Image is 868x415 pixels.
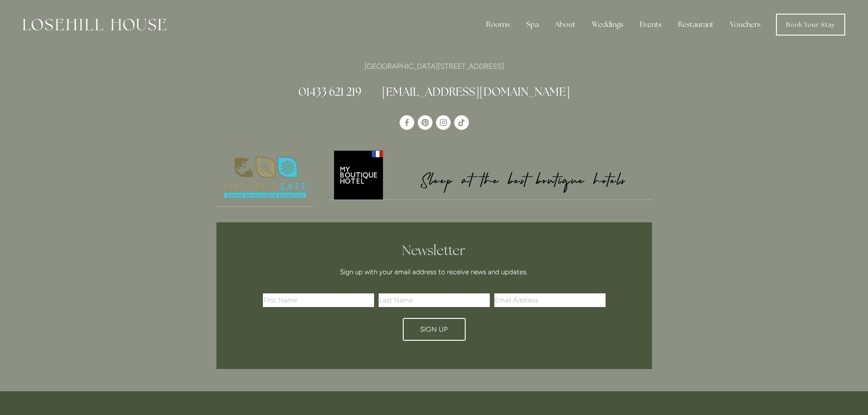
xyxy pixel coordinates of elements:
a: My Boutique Hotel - Logo [329,149,652,200]
input: First Name [263,293,374,307]
a: TikTok [454,115,469,130]
div: About [548,15,583,34]
a: [EMAIL_ADDRESS][DOMAIN_NAME] [382,84,570,99]
button: Sign Up [403,318,466,341]
a: 01433 621 219 [298,84,361,99]
div: Spa [519,15,546,34]
p: Sign up with your email address to receive news and updates. [266,266,602,277]
div: Restaurant [671,15,721,34]
input: Email Address [494,293,606,307]
a: Losehill House Hotel & Spa [400,115,414,130]
div: Events [632,15,669,34]
img: My Boutique Hotel - Logo [329,149,652,200]
h2: Newsletter [266,242,602,259]
a: Instagram [436,115,451,130]
img: Nature's Safe - Logo [216,149,314,206]
a: Pinterest [418,115,432,130]
div: Rooms [479,15,517,34]
div: Weddings [585,15,631,34]
a: Nature's Safe - Logo [216,149,314,207]
p: [GEOGRAPHIC_DATA][STREET_ADDRESS] [216,60,652,72]
img: Losehill House [23,19,166,31]
span: Sign Up [420,325,448,333]
a: Vouchers [723,15,768,34]
input: Last Name [379,293,490,307]
a: Book Your Stay [776,14,845,36]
